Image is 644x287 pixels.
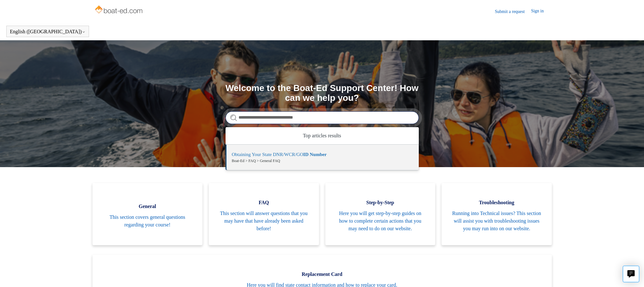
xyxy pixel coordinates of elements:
[325,183,436,245] a: Step-by-Step Here you will get step-by-step guides on how to complete certain actions that you ma...
[102,271,542,278] span: Replacement Card
[218,210,309,232] span: This section will answer questions that you may have that have already been asked before!
[10,29,86,35] button: English ([GEOGRAPHIC_DATA])
[495,8,531,15] a: Submit a request
[623,266,639,282] button: Live chat
[218,199,309,206] span: FAQ
[531,8,550,15] a: Sign in
[303,152,309,157] em: ID
[310,152,327,157] em: Number
[335,199,426,206] span: Step-by-Step
[451,199,542,206] span: Troubleshooting
[226,127,419,145] zd-autocomplete-header: Top articles results
[94,4,144,16] img: Boat-Ed Help Center home page
[232,152,327,158] zd-autocomplete-title-multibrand: Suggested result 1 Obtaining Your State DNR/WCR/GO ID Number
[335,210,426,232] span: Here you will get step-by-step guides on how to complete certain actions that you may need to do ...
[232,158,412,164] zd-autocomplete-breadcrumbs-multibrand: Boat-Ed > FAQ > General FAQ
[226,111,419,124] input: Search
[442,183,552,245] a: Troubleshooting Running into Technical issues? This section will assist you with troubleshooting ...
[226,83,419,103] h1: Welcome to the Boat-Ed Support Center! How can we help you?
[92,183,203,245] a: General This section covers general questions regarding your course!
[102,213,193,229] span: This section covers general questions regarding your course!
[102,203,193,210] span: General
[451,210,542,232] span: Running into Technical issues? This section will assist you with troubleshooting issues you may r...
[209,183,319,245] a: FAQ This section will answer questions that you may have that have already been asked before!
